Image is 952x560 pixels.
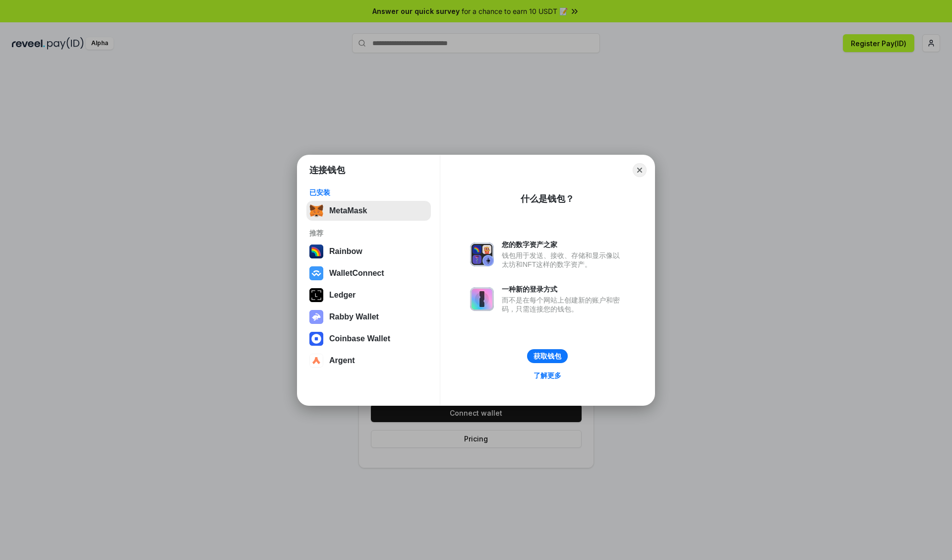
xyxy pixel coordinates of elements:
[502,251,625,269] div: 钱包用于发送、接收、存储和显示像以太坊和NFT这样的数字资产。
[309,266,323,280] img: svg+xml,%3Csvg%20width%3D%2228%22%20height%3D%2228%22%20viewBox%3D%220%200%2028%2028%22%20fill%3D...
[306,201,431,221] button: MetaMask
[306,351,431,371] button: Argent
[502,285,625,294] div: 一种新的登录方式
[329,334,390,343] div: Coinbase Wallet
[306,263,431,283] button: WalletConnect
[329,206,367,215] div: MetaMask
[306,329,431,349] button: Coinbase Wallet
[470,243,494,266] img: svg+xml,%3Csvg%20xmlns%3D%22http%3A%2F%2Fwww.w3.org%2F2000%2Fsvg%22%20fill%3D%22none%22%20viewBox...
[309,288,323,302] img: svg+xml,%3Csvg%20xmlns%3D%22http%3A%2F%2Fwww.w3.org%2F2000%2Fsvg%22%20width%3D%2228%22%20height%3...
[306,307,431,327] button: Rabby Wallet
[329,312,379,321] div: Rabby Wallet
[309,164,345,176] h1: 连接钱包
[528,369,567,382] a: 了解更多
[309,332,323,346] img: svg+xml,%3Csvg%20width%3D%2228%22%20height%3D%2228%22%20viewBox%3D%220%200%2028%2028%22%20fill%3D...
[309,204,323,218] img: svg+xml,%3Csvg%20fill%3D%22none%22%20height%3D%2233%22%20viewBox%3D%220%200%2035%2033%22%20width%...
[309,310,323,324] img: svg+xml,%3Csvg%20xmlns%3D%22http%3A%2F%2Fwww.w3.org%2F2000%2Fsvg%22%20fill%3D%22none%22%20viewBox...
[502,240,625,249] div: 您的数字资产之家
[309,354,323,368] img: svg+xml,%3Csvg%20width%3D%2228%22%20height%3D%2228%22%20viewBox%3D%220%200%2028%2028%22%20fill%3D...
[502,296,625,313] div: 而不是在每个网站上创建新的账户和密码，只需连接您的钱包。
[309,245,323,258] img: svg+xml,%3Csvg%20width%3D%22120%22%20height%3D%22120%22%20viewBox%3D%220%200%20120%20120%22%20fil...
[534,352,561,361] div: 获取钱包
[329,291,356,300] div: Ledger
[329,356,355,365] div: Argent
[329,247,362,256] div: Rainbow
[633,163,647,177] button: Close
[306,242,431,261] button: Rainbow
[309,188,428,197] div: 已安装
[470,287,494,311] img: svg+xml,%3Csvg%20xmlns%3D%22http%3A%2F%2Fwww.w3.org%2F2000%2Fsvg%22%20fill%3D%22none%22%20viewBox...
[329,269,384,278] div: WalletConnect
[521,193,574,205] div: 什么是钱包？
[306,285,431,305] button: Ledger
[309,229,428,238] div: 推荐
[534,371,561,380] div: 了解更多
[527,349,568,363] button: 获取钱包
